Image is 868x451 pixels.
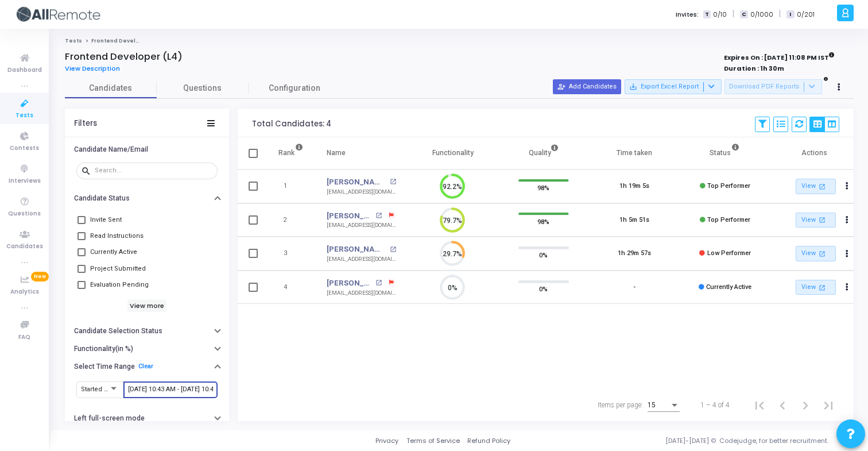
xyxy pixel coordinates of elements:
button: Candidate Name/Email [65,140,229,158]
nav: breadcrumb [65,37,854,45]
button: Left full-screen mode [65,410,229,427]
span: 15 [648,401,656,409]
span: C [740,10,747,19]
button: Actions [839,246,855,262]
div: Time taken [617,147,652,159]
span: Top Performer [707,182,750,190]
span: I [786,10,794,19]
span: Top Performer [707,216,750,223]
a: View [796,246,836,261]
div: [DATE]-[DATE] © Codejudge, for better recruitment. [510,436,854,446]
mat-icon: open_in_new [375,213,382,219]
span: T [703,10,711,19]
th: Quality [498,137,589,169]
td: 1 [266,169,315,203]
div: [EMAIL_ADDRESS][DOMAIN_NAME] [327,255,396,264]
div: Items per page: [598,400,643,410]
a: [PERSON_NAME] [327,277,372,289]
mat-icon: save_alt [629,83,637,91]
mat-icon: open_in_new [817,249,827,259]
span: Read Instructions [90,229,144,243]
span: Candidates [65,82,157,94]
div: 1h 19m 5s [619,182,649,191]
button: Candidate Selection Status [65,322,229,340]
div: 1h 5m 51s [619,215,649,225]
div: 1 – 4 of 4 [700,400,730,410]
div: [EMAIL_ADDRESS][DOMAIN_NAME] [327,221,396,230]
div: View Options [809,117,839,132]
button: Add Candidates [553,79,621,94]
span: Evaluation Pending [90,278,149,292]
button: Download PDF Reports [724,79,822,94]
span: Low Performer [707,249,751,257]
td: 3 [266,237,315,271]
mat-select: Items per page: [648,402,680,410]
button: Actions [839,179,855,195]
div: 1h 29m 57s [618,249,651,259]
input: Search... [95,167,213,174]
mat-icon: open_in_new [390,179,396,185]
input: From Date ~ To Date [128,386,213,393]
th: Functionality [408,137,498,169]
div: Filters [74,119,97,128]
span: Started At [81,386,110,393]
span: Dashboard [7,65,42,75]
a: View [796,213,836,228]
mat-icon: open_in_new [817,182,827,191]
div: [EMAIL_ADDRESS][DOMAIN_NAME] [327,289,396,298]
mat-icon: open_in_new [375,280,382,286]
span: Interviews [9,176,41,186]
h6: Left full-screen mode [74,414,145,423]
span: New [31,272,49,282]
span: Questions [157,82,249,94]
span: 0/1000 [750,10,773,20]
div: [EMAIL_ADDRESS][DOMAIN_NAME] [327,188,396,196]
div: Name [327,147,346,159]
h6: Candidate Name/Email [74,145,148,154]
td: 4 [266,271,315,304]
h6: Functionality(in %) [74,345,133,353]
td: 2 [266,203,315,237]
a: Refund Policy [467,436,510,446]
span: Contests [10,144,39,153]
button: Candidate Status [65,190,229,207]
a: View [796,280,836,295]
h6: Candidate Selection Status [74,327,162,336]
a: Tests [65,37,82,44]
span: Tests [15,111,33,121]
h6: View more [127,299,167,312]
span: FAQ [18,333,30,342]
span: Frontend Developer (L4) [91,37,162,44]
label: Invites: [676,10,699,20]
span: Currently Active [90,245,137,259]
a: [PERSON_NAME] [327,244,386,255]
mat-icon: person_add_alt [557,83,565,91]
th: Status [680,137,770,169]
button: Functionality(in %) [65,340,229,358]
span: Invite Sent [90,213,122,227]
span: | [779,8,781,20]
span: 0/10 [713,10,727,20]
mat-icon: open_in_new [390,246,396,253]
span: Questions [8,209,41,219]
button: Actions [839,212,855,228]
a: View Description [65,65,129,72]
span: View Description [65,64,120,73]
span: 98% [537,215,549,227]
span: Analytics [10,287,39,297]
th: Rank [266,137,315,169]
span: Candidates [6,242,43,252]
span: Project Submitted [90,262,146,276]
strong: Duration : 1h 30m [724,64,784,73]
a: Terms of Service [406,436,460,446]
span: 0% [539,283,548,295]
img: logo [14,3,100,26]
button: Last page [817,394,840,417]
span: 0/201 [797,10,815,20]
div: Total Candidates: 4 [252,120,331,129]
span: | [733,8,734,20]
span: 0% [539,249,548,261]
button: Export Excel Report [625,79,722,94]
